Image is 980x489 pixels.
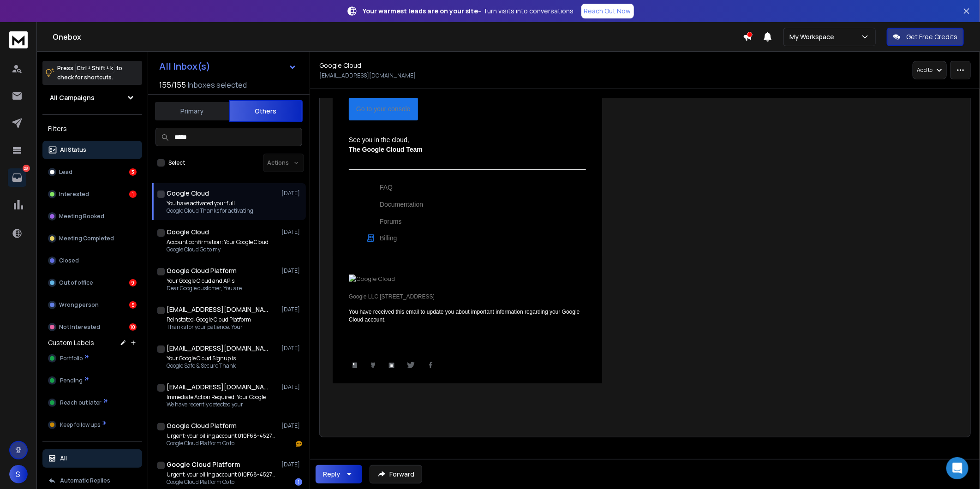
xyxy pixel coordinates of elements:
[167,478,277,486] p: Google Cloud Platform Go to
[167,344,268,353] h1: [EMAIL_ADDRESS][DOMAIN_NAME]
[167,200,253,207] p: You have activated your full
[380,179,393,196] a: FAQ
[60,455,67,462] p: All
[167,355,236,362] p: Your Google Cloud Signup is
[281,228,302,236] p: [DATE]
[75,63,114,73] span: Ctrl + Shift + k
[167,239,269,246] p: Account confirmation: Your Google Cloud
[8,168,26,187] a: 28
[316,465,362,483] button: Reply
[42,416,142,434] button: Keep follow ups
[366,358,380,372] img: GitHub
[167,323,251,331] p: Thanks for your patience. Your
[167,401,266,408] p: We have recently detected your
[42,141,142,159] button: All Status
[59,279,93,286] p: Out of office
[229,100,303,122] button: Others
[789,32,838,42] p: My Workspace
[42,296,142,314] button: Wrong person5
[50,93,95,102] h1: All Campaigns
[9,31,28,48] img: logo
[42,394,142,412] button: Reach out later
[159,62,210,71] h1: All Inbox(s)
[349,98,418,120] a: Go to your console
[167,316,251,323] p: Reinstated: Google Cloud Platform
[167,305,268,314] h1: [EMAIL_ADDRESS][DOMAIN_NAME]
[42,207,142,226] button: Meeting Booked
[42,251,142,270] button: Closed
[159,79,186,90] span: 155 / 155
[42,449,142,468] button: All
[349,135,586,145] p: See you in the cloud,
[129,168,137,176] div: 3
[167,382,268,392] h1: [EMAIL_ADDRESS][DOMAIN_NAME]
[152,57,304,76] button: All Inbox(s)
[167,421,237,430] h1: Google Cloud Platform
[42,371,142,390] button: Pending
[60,421,100,429] span: Keep follow ups
[9,465,28,483] button: S
[23,165,30,172] p: 28
[60,146,86,154] p: All Status
[281,461,302,468] p: [DATE]
[167,460,240,469] h1: Google Cloud Platform
[42,89,142,107] button: All Campaigns
[167,394,266,401] p: Immediate Action Required: Your Google
[319,72,416,79] p: [EMAIL_ADDRESS][DOMAIN_NAME]
[380,213,401,230] a: Forums
[349,146,423,153] strong: The Google Cloud Team
[129,323,137,331] div: 10
[370,465,422,483] button: Forward
[167,362,236,370] p: Google Safe & Secure Thank
[42,163,142,181] button: Lead3
[168,159,185,167] label: Select
[349,308,586,324] p: You have received this email to update you about important information regarding your Google Clou...
[167,277,242,285] p: Your Google Cloud and APIs
[155,101,229,121] button: Primary
[129,301,137,309] div: 5
[403,358,418,373] img: Twitter
[59,257,79,264] p: Closed
[363,6,478,15] strong: Your warmest leads are on your site
[167,207,253,215] p: Google Cloud Thanks for activating
[48,338,94,347] h3: Custom Labels
[60,377,83,384] span: Pending
[59,168,72,176] p: Lead
[42,274,142,292] button: Out of office9
[60,477,110,484] p: Automatic Replies
[323,470,340,479] div: Reply
[42,318,142,336] button: Not Interested10
[167,266,237,275] h1: Google Cloud Platform
[167,227,209,237] h1: Google Cloud
[42,185,142,203] button: Interested1
[281,306,302,313] p: [DATE]
[167,432,277,440] p: Urgent: your billing account 010F68-45272C-525430
[906,32,957,42] p: Get Free Credits
[281,383,302,391] p: [DATE]
[129,191,137,198] div: 1
[59,323,100,331] p: Not Interested
[57,64,122,82] p: Press to check for shortcuts.
[59,301,99,309] p: Wrong person
[281,422,302,429] p: [DATE]
[319,61,361,70] h1: Google Cloud
[59,191,89,198] p: Interested
[380,230,397,247] a: Billing
[385,358,399,372] img: LinkedIn
[281,190,302,197] p: [DATE]
[188,79,247,90] h3: Inboxes selected
[60,355,83,362] span: Portfolio
[167,246,269,253] p: Google Cloud Go to my
[281,267,302,274] p: [DATE]
[53,31,743,42] h1: Onebox
[349,274,413,284] img: Google Cloud
[167,189,209,198] h1: Google Cloud
[584,6,631,16] p: Reach Out Now
[295,478,302,486] div: 1
[167,471,277,478] p: Urgent: your billing account 010F68-45272C-525430
[281,345,302,352] p: [DATE]
[42,229,142,248] button: Meeting Completed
